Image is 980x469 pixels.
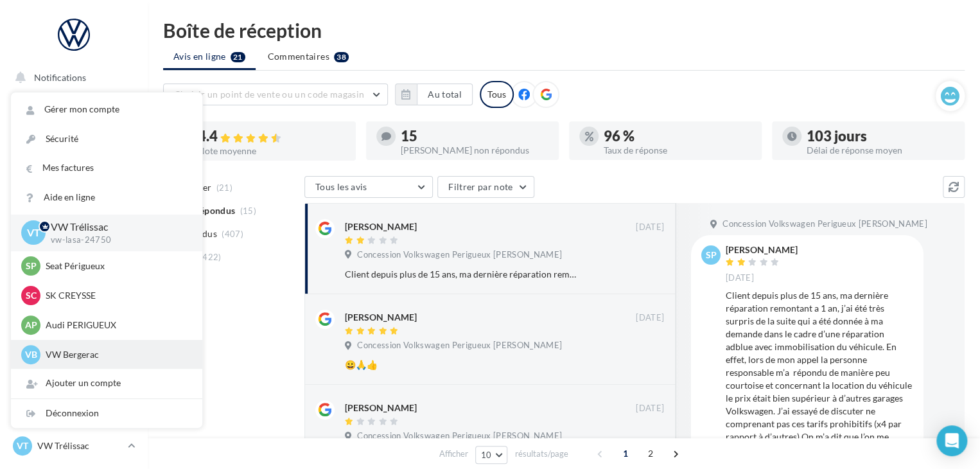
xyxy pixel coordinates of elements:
[10,434,137,458] a: VT VW Trélissac
[268,50,329,63] span: Commentaires
[357,430,562,442] span: Concession Volkswagen Perigueux [PERSON_NAME]
[51,234,182,246] p: vw-lasa-24750
[636,403,664,414] span: [DATE]
[8,161,140,188] a: Visibilité en ligne
[417,84,473,105] button: Au total
[334,52,349,62] div: 38
[8,364,140,402] a: Campagnes DataOnDemand
[636,222,664,233] span: [DATE]
[8,225,140,252] a: Contacts
[807,146,954,155] div: Délai de réponse moyen
[8,321,140,358] a: PLV et print personnalisable
[345,358,581,371] div: 😀🙏👍
[46,348,187,361] p: VW Bergerac
[936,425,967,456] div: Open Intercom Messenger
[27,226,40,240] span: VT
[439,448,468,460] span: Afficher
[37,439,123,452] p: VW Trélissac
[46,260,187,272] p: Seat Périgueux
[11,95,202,124] a: Gérer mon compte
[475,446,508,464] button: 10
[174,89,364,100] span: Choisir un point de vente ou un code magasin
[315,181,367,192] span: Tous les avis
[604,129,751,143] div: 96 %
[51,220,182,234] p: VW Trélissac
[46,319,187,332] p: Audi PERIGUEUX
[8,64,135,91] button: Notifications
[8,128,140,155] a: Boîte de réception59
[11,369,202,398] div: Ajouter un compte
[11,183,202,212] a: Aide en ligne
[401,129,548,143] div: 15
[8,289,140,316] a: Calendrier
[8,257,140,284] a: Médiathèque
[640,443,661,464] span: 2
[395,84,473,105] button: Au total
[11,125,202,154] a: Sécurité
[636,312,664,324] span: [DATE]
[345,220,417,233] div: [PERSON_NAME]
[25,348,37,361] span: VB
[8,96,140,123] a: Opérations
[163,21,965,40] div: Boîte de réception
[615,443,636,464] span: 1
[604,146,751,155] div: Taux de réponse
[34,72,86,83] span: Notifications
[345,402,417,414] div: [PERSON_NAME]
[345,268,581,281] div: Client depuis plus de 15 ans, ma dernière réparation remontant a 1 an, j’ai été très surpris de l...
[357,340,562,351] span: Concession Volkswagen Perigueux [PERSON_NAME]
[437,176,534,198] button: Filtrer par note
[706,249,717,261] span: sp
[11,399,202,428] div: Déconnexion
[304,176,433,198] button: Tous les avis
[198,129,346,144] div: 4.4
[11,154,202,182] a: Mes factures
[726,272,754,284] span: [DATE]
[722,218,927,230] span: Concession Volkswagen Perigueux [PERSON_NAME]
[26,260,37,272] span: SP
[17,439,28,452] span: VT
[25,319,37,332] span: AP
[726,245,798,254] div: [PERSON_NAME]
[200,252,222,262] span: (422)
[8,193,140,220] a: Campagnes
[480,81,514,108] div: Tous
[26,289,37,302] span: SC
[198,146,346,155] div: Note moyenne
[163,84,388,105] button: Choisir un point de vente ou un code magasin
[357,249,562,261] span: Concession Volkswagen Perigueux [PERSON_NAME]
[401,146,548,155] div: [PERSON_NAME] non répondus
[807,129,954,143] div: 103 jours
[481,450,492,460] span: 10
[46,289,187,302] p: SK CREYSSE
[514,448,568,460] span: résultats/page
[222,229,243,239] span: (407)
[216,182,232,193] span: (21)
[345,311,417,324] div: [PERSON_NAME]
